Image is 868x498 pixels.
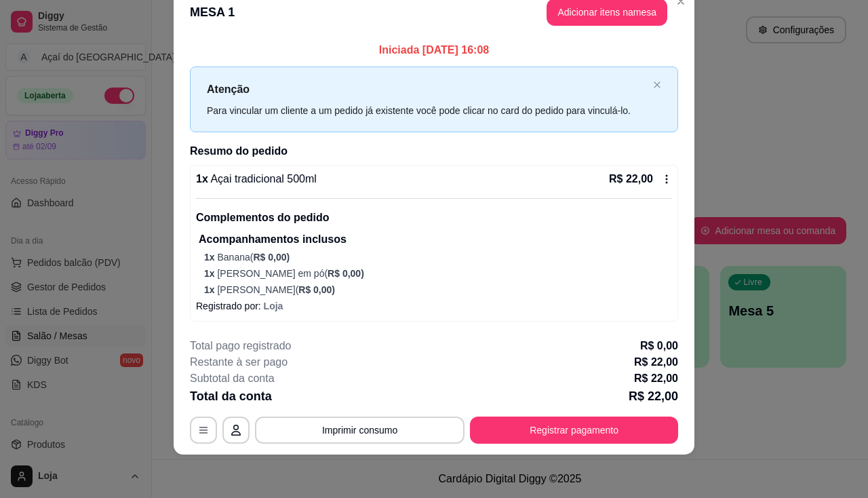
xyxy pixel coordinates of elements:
span: R$ 0,00 ) [298,284,335,295]
p: Subtotal da conta [190,370,275,387]
div: Para vincular um cliente a um pedido já existente você pode clicar no card do pedido para vinculá... [207,103,648,118]
span: 1 x [204,268,217,279]
p: Atenção [207,81,648,98]
button: close [653,81,661,90]
span: R$ 0,00 ) [253,252,290,263]
p: R$ 22,00 [629,387,678,406]
p: 1 x [196,171,317,187]
p: R$ 0,00 [640,338,678,354]
p: Acompanhamentos inclusos [199,231,672,248]
p: R$ 22,00 [634,354,678,370]
span: Açai tradicional 500ml [208,173,317,185]
p: Complementos do pedido [196,210,672,226]
p: Total pago registrado [190,338,291,354]
p: R$ 22,00 [609,171,653,187]
p: Restante à ser pago [190,354,288,370]
p: R$ 22,00 [634,370,678,387]
span: 1 x [204,284,217,295]
p: [PERSON_NAME] em pó ( [204,267,672,280]
span: close [653,81,661,89]
p: [PERSON_NAME] ( [204,283,672,296]
button: Registrar pagamento [470,417,678,444]
span: 1 x [204,252,217,263]
p: Total da conta [190,387,272,406]
p: Registrado por: [196,299,672,313]
p: Banana ( [204,250,672,264]
p: Iniciada [DATE] 16:08 [190,42,678,58]
span: Loja [264,301,283,311]
button: Imprimir consumo [255,417,465,444]
span: R$ 0,00 ) [328,268,364,279]
h2: Resumo do pedido [190,143,678,159]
